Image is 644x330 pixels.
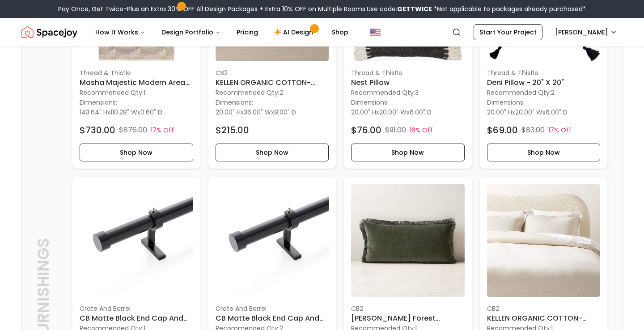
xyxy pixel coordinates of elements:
p: Dimensions: [487,97,525,108]
img: United States [370,27,381,38]
span: 8.00" D [274,108,296,117]
h6: Deni Pillow - 20" x 20" [487,77,601,88]
span: 20.00" H [216,108,241,117]
p: Recommended Qty: 1 [80,88,193,97]
p: Thread & Thistle [80,68,193,77]
span: 20.00" W [379,108,407,117]
p: Crate And Barrel [80,304,193,313]
button: [PERSON_NAME] [550,24,623,40]
button: Design Portfolio [154,23,228,41]
span: 20.00" W [515,108,542,117]
button: Shop Now [487,144,601,161]
p: x x [216,108,296,117]
p: $91.00 [385,125,406,135]
img: CB Matte Black End Cap and Curtain Rod Set 48" image [216,184,329,297]
span: 20.00" H [351,108,376,117]
button: Shop Now [80,144,193,161]
p: x x [80,108,162,117]
p: 17% Off [151,126,174,135]
div: Pay Once, Get Twice-Plus an Extra 30% OFF All Design Packages + Extra 10% OFF on Multiple Rooms. [58,4,586,13]
a: Spacejoy [21,23,77,41]
h6: Nest Pillow [351,77,465,88]
h4: $69.00 [487,124,518,136]
h4: $730.00 [80,124,115,136]
img: CB Matte Black End Cap and Curtain Rod Set 48''-88'' image [80,184,193,297]
span: 0.60" D [140,108,162,117]
span: *Not applicable to packages already purchased* [432,4,586,13]
button: Shop Now [216,144,329,161]
button: Shop Now [351,144,465,161]
h4: $215.00 [216,124,249,136]
span: 143.64" H [80,108,107,117]
p: x x [351,108,432,117]
p: Thread & Thistle [351,68,465,77]
h6: KELLEN ORGANIC COTTON-BLEND NATURAL KING DUVET COVER [487,313,601,324]
p: Recommended Qty: 3 [351,88,465,97]
img: KELLEN ORGANIC COTTON-BLEND NATURAL KING DUVET COVER image [487,184,601,297]
h4: $76.00 [351,124,381,136]
p: Recommended Qty: 2 [216,88,329,97]
p: 17% Off [548,126,572,135]
img: Spacejoy Logo [21,23,77,41]
nav: Global [21,18,623,47]
p: CB2 [351,304,465,313]
span: 20.00" H [487,108,512,117]
p: Crate And Barrel [216,304,329,313]
span: 110.28" W [110,108,137,117]
span: 36.00" W [244,108,271,117]
h6: CB Matte Black End Cap and Curtain Rod Set 48" [216,313,329,324]
a: Shop [325,23,356,41]
p: x x [487,108,568,117]
a: AI Design [267,23,323,41]
p: Recommended Qty: 2 [487,88,601,97]
a: Start Your Project [474,24,542,40]
img: Bettie Forest Green Velvet Lumbar Pillow with Down Alternative Insert-23''x11'' image [351,184,465,297]
p: Dimensions: [216,97,253,108]
b: GETTWICE [397,4,432,13]
h6: KELLEN ORGANIC COTTON-BLEND BEIGE KING PILLOW SHAMS [216,77,329,88]
button: How It Works [88,23,153,41]
p: $83.00 [521,125,545,135]
h6: Masha Majestic Modern Area Rug 9'2" x 12' [80,77,193,88]
h6: CB Matte Black End Cap and Curtain Rod Set 48''-88'' [80,313,193,324]
p: Dimensions: [80,97,117,108]
a: Pricing [229,23,265,41]
span: Use code: [367,4,432,13]
p: $876.00 [119,125,147,135]
span: 6.00" D [410,108,432,117]
p: 16% Off [410,126,433,135]
span: 6.00" D [546,108,568,117]
p: Dimensions: [351,97,389,108]
h6: [PERSON_NAME] Forest [PERSON_NAME] Lumbar Pillow with Down Alternative Insert-23''x11'' [351,313,465,324]
p: CB2 [216,68,329,77]
p: CB2 [487,304,601,313]
p: Thread & Thistle [487,68,601,77]
nav: Main [88,23,356,41]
